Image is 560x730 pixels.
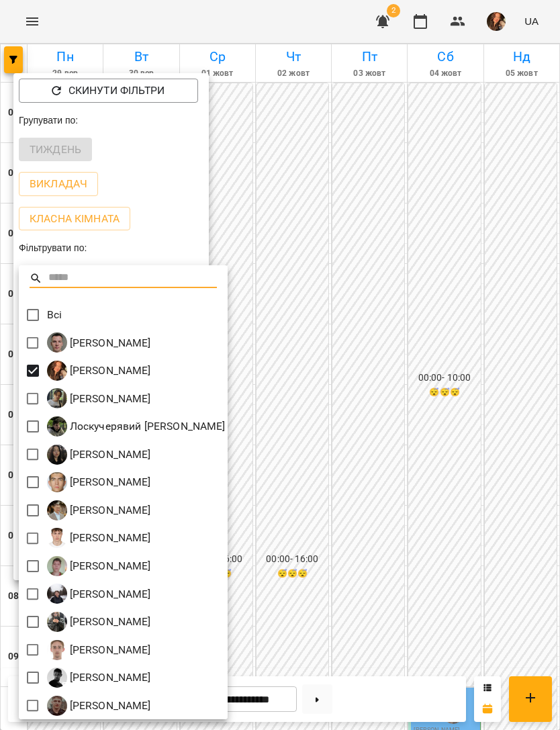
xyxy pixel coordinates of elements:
div: Беліменко Вікторія Віталіївна [47,361,151,381]
img: З [47,388,67,408]
div: Зарічний Василь Олегович [47,388,151,408]
div: Очеретюк Тарас Євгенійович [47,500,151,520]
a: З [PERSON_NAME] [47,388,151,408]
img: Ш [47,668,67,688]
div: Недайборщ Андрій Сергійович [47,472,151,492]
img: П [47,528,67,548]
div: Підцерковний Дмитро Андрійович [47,556,151,576]
img: Л [47,416,67,437]
a: М [PERSON_NAME] [47,445,151,465]
p: [PERSON_NAME] [67,642,151,658]
p: [PERSON_NAME] [67,614,151,630]
div: Перепечай Олег Ігорович [47,528,151,548]
img: Ш [47,696,67,716]
a: Б [PERSON_NAME] [47,361,151,381]
a: А [PERSON_NAME] [47,332,151,353]
img: О [47,500,67,520]
img: Н [47,472,67,492]
p: [PERSON_NAME] [67,670,151,686]
a: С [PERSON_NAME] [47,584,151,604]
a: С [PERSON_NAME] [47,612,151,632]
a: Ш [PERSON_NAME] [47,696,151,716]
img: А [47,332,67,353]
p: [PERSON_NAME] [67,474,151,490]
p: [PERSON_NAME] [67,530,151,546]
img: М [47,445,67,465]
p: [PERSON_NAME] [67,363,151,379]
a: Л Лоскучерявий [PERSON_NAME] [47,416,226,437]
a: Ш [PERSON_NAME] [47,668,151,688]
a: П [PERSON_NAME] [47,556,151,576]
p: Всі [47,307,62,323]
img: С [47,612,67,632]
img: П [47,556,67,576]
p: [PERSON_NAME] [67,586,151,602]
p: [PERSON_NAME] [67,558,151,574]
a: Н [PERSON_NAME] [47,472,151,492]
a: Ц [PERSON_NAME] [47,640,151,660]
div: Минусора Софія Михайлівна [47,445,151,465]
img: С [47,584,67,604]
img: Ц [47,640,67,660]
img: Б [47,361,67,381]
p: [PERSON_NAME] [67,698,151,714]
div: Садовський Ярослав Олександрович [47,584,151,604]
p: [PERSON_NAME] [67,391,151,407]
div: Альохін Андрій Леонідович [47,332,151,353]
div: Шатило Артем Сергійович [47,668,151,688]
p: [PERSON_NAME] [67,502,151,518]
div: Швидкій Вадим Ігорович [47,696,151,716]
a: П [PERSON_NAME] [47,528,151,548]
p: Лоскучерявий [PERSON_NAME] [67,418,226,435]
div: Цомпель Олександр Ігорович [47,640,151,660]
div: Лоскучерявий Дмитро Віталійович [47,416,226,437]
div: Стаховська Анастасія Русланівна [47,612,151,632]
a: О [PERSON_NAME] [47,500,151,520]
p: [PERSON_NAME] [67,335,151,351]
p: [PERSON_NAME] [67,447,151,463]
